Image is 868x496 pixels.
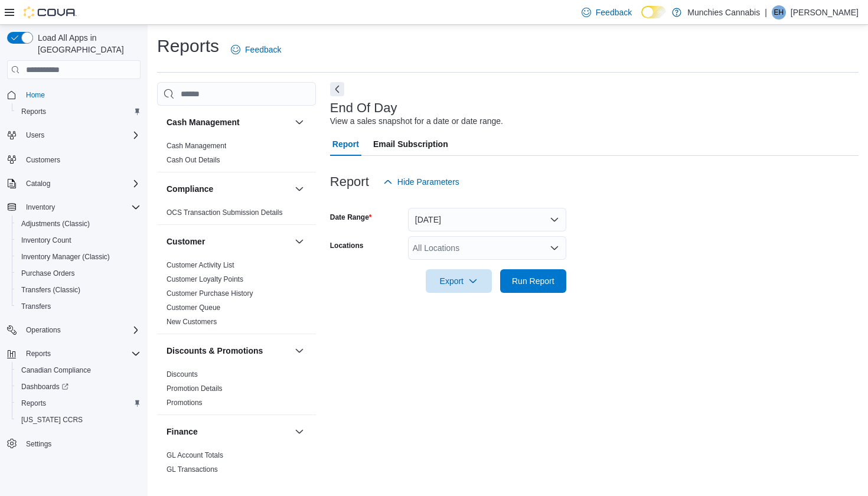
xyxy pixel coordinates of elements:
h3: Report [330,175,369,189]
span: Purchase Orders [21,269,75,278]
a: GL Account Totals [167,451,223,459]
div: Finance [157,448,316,481]
button: Hide Parameters [378,170,464,194]
a: New Customers [167,318,217,326]
button: [US_STATE] CCRS [12,412,145,428]
a: Customers [21,153,65,167]
button: Catalog [21,177,55,191]
button: Export [426,269,492,293]
span: Report [332,132,359,156]
label: Date Range [330,213,372,222]
span: Dashboards [21,382,68,391]
span: Home [26,90,45,100]
span: Adjustments (Classic) [21,219,90,229]
span: Operations [26,325,61,335]
span: Transfers (Classic) [21,285,80,295]
a: Customer Loyalty Points [167,275,243,283]
img: Cova [24,6,77,18]
span: Catalog [26,179,50,188]
span: Transfers (Classic) [17,283,141,297]
span: Reports [17,105,141,119]
button: Reports [12,103,145,120]
button: Adjustments (Classic) [12,216,145,232]
div: Cash Management [157,139,316,172]
a: Settings [21,437,56,451]
label: Locations [330,241,364,250]
span: Hide Parameters [397,176,459,188]
button: Reports [12,395,145,412]
button: Customer [167,236,290,247]
span: Customers [26,155,60,165]
button: Transfers [12,298,145,315]
span: Home [21,87,141,102]
button: Next [330,82,344,96]
input: Dark Mode [641,6,666,18]
h3: Discounts & Promotions [167,345,263,357]
span: Run Report [512,275,554,287]
span: [US_STATE] CCRS [21,415,83,425]
h3: Compliance [167,183,213,195]
a: Reports [17,105,51,119]
span: Export [433,269,485,293]
span: Operations [21,323,141,337]
span: Transfers [21,302,51,311]
button: Purchase Orders [12,265,145,282]
button: Finance [292,425,306,439]
span: Purchase Orders [17,266,141,280]
a: Home [21,88,50,102]
a: Feedback [577,1,637,24]
button: Operations [21,323,66,337]
span: Customers [21,152,141,167]
button: Open list of options [550,243,559,253]
button: Compliance [292,182,306,196]
a: Dashboards [12,378,145,395]
button: Compliance [167,183,290,195]
span: Settings [21,436,141,451]
span: Email Subscription [373,132,448,156]
a: Discounts [167,370,198,378]
nav: Complex example [7,81,141,483]
div: View a sales snapshot for a date or date range. [330,115,503,128]
button: Canadian Compliance [12,362,145,378]
span: Users [26,130,44,140]
a: Transfers [17,299,56,314]
button: Settings [2,435,145,452]
div: Discounts & Promotions [157,367,316,415]
button: Customers [2,151,145,168]
span: Reports [21,347,141,361]
p: | [765,5,767,19]
h3: Finance [167,426,198,438]
button: Inventory Count [12,232,145,249]
button: Finance [167,426,290,438]
span: Users [21,128,141,142]
button: [DATE] [408,208,566,231]
button: Reports [2,345,145,362]
h3: Customer [167,236,205,247]
span: Load All Apps in [GEOGRAPHIC_DATA] [33,32,141,56]
p: [PERSON_NAME] [791,5,859,19]
a: Customer Queue [167,304,220,312]
span: Feedback [596,6,632,18]
button: Discounts & Promotions [167,345,290,357]
button: Transfers (Classic) [12,282,145,298]
button: Inventory [2,199,145,216]
h3: End Of Day [330,101,397,115]
a: Promotion Details [167,384,223,393]
a: Customer Purchase History [167,289,253,298]
div: Customer [157,258,316,334]
h3: Cash Management [167,116,240,128]
button: Customer [292,234,306,249]
a: Cash Out Details [167,156,220,164]
a: Canadian Compliance [17,363,96,377]
span: Canadian Compliance [21,366,91,375]
a: Reports [17,396,51,410]
button: Inventory Manager (Classic) [12,249,145,265]
button: Discounts & Promotions [292,344,306,358]
h1: Reports [157,34,219,58]
a: Transfers (Classic) [17,283,85,297]
span: Inventory [21,200,141,214]
a: Promotions [167,399,203,407]
button: Cash Management [292,115,306,129]
span: Settings [26,439,51,449]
